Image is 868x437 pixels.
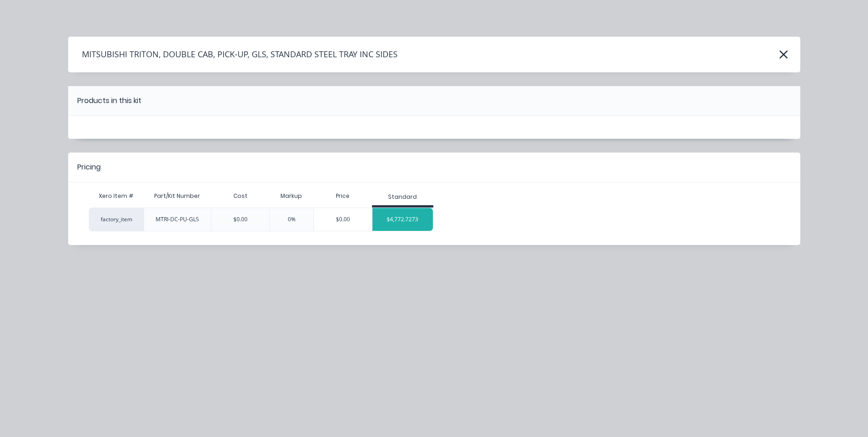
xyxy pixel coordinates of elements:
div: Standard [388,193,417,201]
div: Markup [270,187,313,205]
h4: MITSUBISHI TRITON, DOUBLE CAB, PICK-UP, GLS, STANDARD STEEL TRAY INC SIDES [68,46,398,63]
div: Xero Item # [89,187,144,205]
div: Pricing [77,162,101,173]
div: Cost [211,187,270,205]
div: 0% [270,208,313,231]
div: Part/Kit Number [147,185,207,208]
div: MTRI-DC-PU-GLS [156,215,199,224]
div: Price [313,187,372,205]
div: $0.00 [211,208,270,231]
div: $4,772.7273 [372,208,433,231]
div: Products in this kit [77,95,141,106]
div: $0.00 [314,208,372,231]
div: factory_item [89,208,144,231]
